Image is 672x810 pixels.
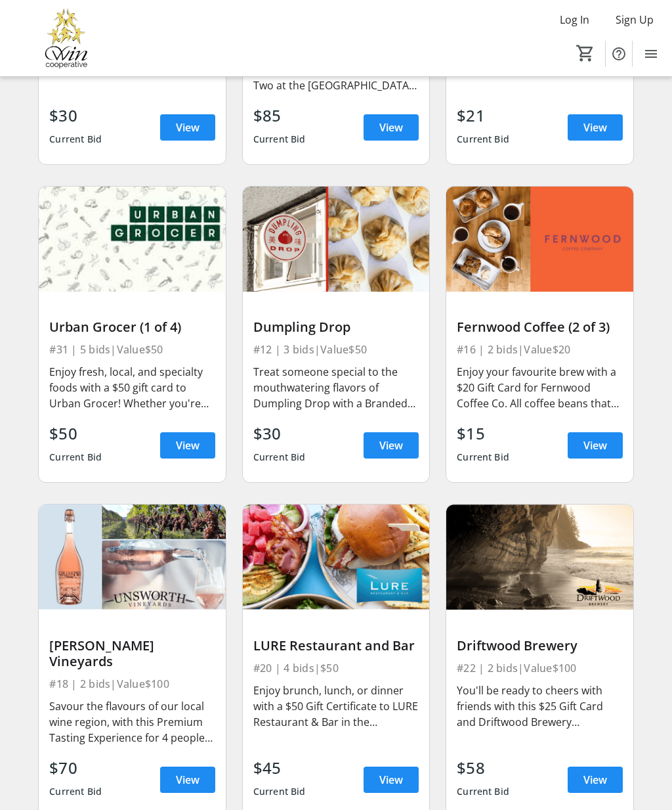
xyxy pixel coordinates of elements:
span: View [379,438,403,453]
div: Current Bid [457,445,509,469]
div: $30 [253,422,306,445]
img: Urban Grocer (1 of 4) [39,187,225,292]
img: Victoria Women In Need Community Cooperative's Logo [8,5,125,71]
span: View [176,438,199,453]
button: Help [606,41,632,67]
div: Driftwood Brewery [457,638,622,654]
div: Current Bid [253,127,306,151]
button: Menu [638,41,664,67]
span: Sign Up [616,12,654,28]
div: #22 | 2 bids | Value $100 [457,659,622,677]
div: [PERSON_NAME] Vineyards [49,638,215,669]
div: Dumpling Drop [253,319,419,335]
div: Current Bid [253,780,306,803]
div: Current Bid [49,127,102,151]
div: $58 [457,756,509,780]
div: Enjoy fresh, local, and specialty foods with a $50 gift card to Urban Grocer! Whether you're stoc... [49,364,215,411]
a: View [160,432,215,459]
div: Current Bid [457,127,509,151]
div: $30 [49,104,102,127]
span: View [379,772,403,788]
div: You'll be ready to cheers with friends with this $25 Gift Card and Driftwood Brewery Merchandise ... [457,683,622,730]
div: $85 [253,104,306,127]
span: View [583,120,607,135]
div: Savour the flavours of our local wine region, with this Premium Tasting Experience for 4 people a... [49,698,215,746]
span: View [176,120,199,135]
div: #18 | 2 bids | Value $100 [49,675,215,693]
a: View [160,767,215,793]
img: Unsworth Vineyards [39,505,225,610]
a: View [568,432,623,459]
div: Urban Grocer (1 of 4) [49,319,215,335]
div: $15 [457,422,509,445]
div: #12 | 3 bids | Value $50 [253,340,419,359]
div: $70 [49,756,102,780]
div: Current Bid [253,445,306,469]
div: Fernwood Coffee (2 of 3) [457,319,622,335]
a: View [160,114,215,141]
div: Enjoy your favourite brew with a $20 Gift Card for Fernwood Coffee Co. All coffee beans that Fern... [457,364,622,411]
img: LURE Restaurant and Bar [243,505,429,610]
img: Dumpling Drop [243,187,429,292]
div: Current Bid [49,445,102,469]
span: View [583,438,607,453]
a: View [364,114,419,141]
div: Current Bid [49,780,102,803]
button: Cart [574,41,597,65]
div: Enjoy brunch, lunch, or dinner with a $50 Gift Certificate to LURE Restaurant & Bar in the [GEOGR... [253,683,419,730]
a: View [364,767,419,793]
span: View [176,772,199,788]
a: View [568,114,623,141]
span: Log In [560,12,589,28]
div: $45 [253,756,306,780]
div: $21 [457,104,509,127]
div: #16 | 2 bids | Value $20 [457,340,622,359]
span: View [583,772,607,788]
div: LURE Restaurant and Bar [253,638,419,654]
span: View [379,120,403,135]
div: #31 | 5 bids | Value $50 [49,340,215,359]
button: Log In [549,9,600,30]
div: Treat someone special to the mouthwatering flavors of Dumpling Drop with a Branded Tote Bag and $... [253,364,419,411]
img: Fernwood Coffee (2 of 3) [446,187,633,292]
a: View [568,767,623,793]
div: $50 [49,422,102,445]
button: Sign Up [605,9,664,30]
img: Driftwood Brewery [446,505,633,610]
a: View [364,432,419,459]
div: #20 | 4 bids | $50 [253,659,419,677]
div: Current Bid [457,780,509,803]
